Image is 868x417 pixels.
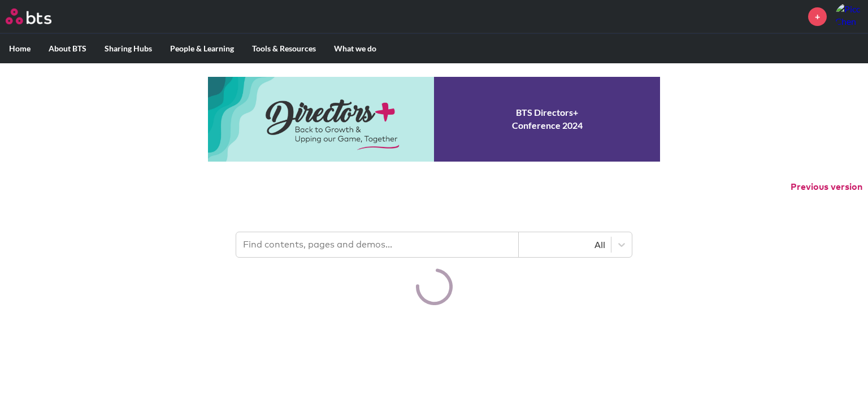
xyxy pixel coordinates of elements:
[236,232,519,257] input: Find contents, pages and demos...
[524,238,605,251] div: All
[161,34,243,63] label: People & Learning
[835,3,862,30] img: Picc Chen
[6,8,72,24] a: Go home
[325,34,385,63] label: What we do
[96,34,161,63] label: Sharing Hubs
[835,3,862,30] a: Profile
[791,181,862,193] button: Previous version
[208,77,660,162] a: Conference 2024
[243,34,325,63] label: Tools & Resources
[808,7,827,26] a: +
[40,34,96,63] label: About BTS
[6,8,51,24] img: BTS Logo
